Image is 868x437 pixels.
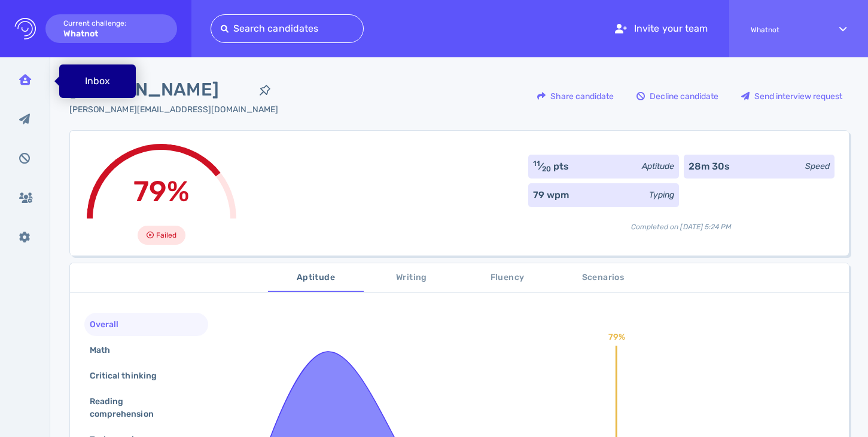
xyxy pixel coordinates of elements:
[467,270,548,285] span: Fluency
[562,270,644,285] span: Scenarios
[533,159,569,174] div: ⁄ pts
[649,189,674,201] div: Typing
[275,270,357,285] span: Aptitude
[69,76,252,103] span: [PERSON_NAME]
[531,82,620,110] button: Share candidate
[689,159,730,174] div: 28m 30s
[531,82,620,110] div: Share candidate
[608,332,625,342] text: 79%
[528,212,835,232] div: Completed on [DATE] 5:24 PM
[87,393,196,423] div: Reading comprehension
[805,160,830,173] div: Speed
[87,341,124,359] div: Math
[133,174,190,208] span: 79%
[642,160,674,173] div: Aptitude
[87,316,133,333] div: Overall
[533,188,569,202] div: 79 wpm
[630,82,725,110] button: Decline candidate
[735,82,849,110] button: Send interview request
[751,26,818,34] span: Whatnot
[69,103,278,116] div: Click to copy the email address
[371,270,452,285] span: Writing
[542,165,551,173] sub: 20
[735,82,848,110] div: Send interview request
[156,228,176,242] span: Failed
[533,159,540,168] sup: 11
[87,367,171,384] div: Critical thinking
[631,82,724,110] div: Decline candidate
